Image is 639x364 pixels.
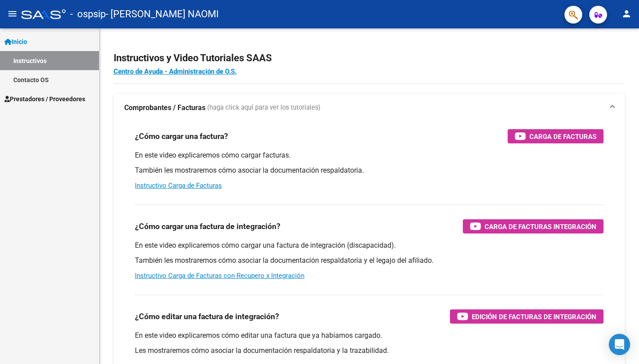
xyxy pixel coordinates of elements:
p: En este video explicaremos cómo cargar facturas. [135,150,603,160]
button: Carga de Facturas [508,129,603,143]
mat-icon: menu [7,8,18,19]
p: Les mostraremos cómo asociar la documentación respaldatoria y la trazabilidad. [135,346,603,356]
mat-icon: person [621,8,632,19]
div: Open Intercom Messenger [609,334,630,355]
a: Instructivo Carga de Facturas con Recupero x Integración [135,272,304,280]
strong: Comprobantes / Facturas [124,103,205,113]
h3: ¿Cómo editar una factura de integración? [135,310,279,323]
span: Carga de Facturas Integración [485,221,596,232]
a: Instructivo Carga de Facturas [135,182,222,190]
p: También les mostraremos cómo asociar la documentación respaldatoria y el legajo del afiliado. [135,256,603,265]
span: Edición de Facturas de integración [472,311,596,322]
p: En este video explicaremos cómo editar una factura que ya habíamos cargado. [135,331,603,340]
h3: ¿Cómo cargar una factura de integración? [135,220,280,233]
span: - ospsip [70,4,106,24]
h3: ¿Cómo cargar una factura? [135,130,228,142]
button: Carga de Facturas Integración [463,219,603,233]
h2: Instructivos y Video Tutoriales SAAS [114,50,625,67]
span: Carga de Facturas [529,131,596,142]
span: Prestadores / Proveedores [4,94,85,104]
button: Edición de Facturas de integración [450,309,603,324]
mat-expansion-panel-header: Comprobantes / Facturas (haga click aquí para ver los tutoriales) [114,94,625,122]
p: En este video explicaremos cómo cargar una factura de integración (discapacidad). [135,241,603,250]
p: También les mostraremos cómo asociar la documentación respaldatoria. [135,166,603,175]
span: - [PERSON_NAME] NAOMI [106,4,219,24]
a: Centro de Ayuda - Administración de O.S. [114,67,237,75]
span: Inicio [4,37,27,47]
span: (haga click aquí para ver los tutoriales) [207,103,320,113]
